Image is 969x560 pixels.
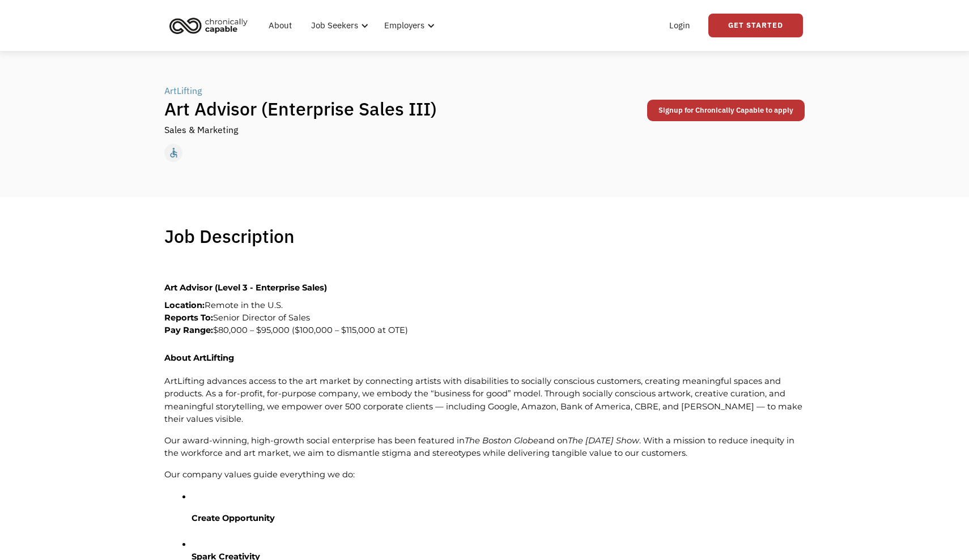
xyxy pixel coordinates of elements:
div: Employers [384,19,424,32]
a: Get Started [708,14,803,37]
span: Remote in the U.S. [205,300,283,310]
div: ArtLifting [164,84,202,97]
h1: Job Description [164,225,295,247]
span: Reports To: [164,313,213,323]
span: Senior Director of Sales [213,313,310,323]
div: accessible [168,144,180,161]
span: Our company values guide everything we do: [164,469,355,480]
span: The [DATE] Show [568,435,639,446]
span: $80,000 – $95,000 ($100,000 – $115,000 at OTE) [213,325,408,335]
img: Chronically Capable logo [166,13,251,38]
div: Employers [377,7,438,44]
span: Location: [164,300,205,310]
span: The Boston Globe [465,435,538,446]
a: About [262,7,299,44]
span: and on [538,435,568,446]
a: home [166,13,256,38]
span: Pay Range: [164,325,213,335]
a: Signup for Chronically Capable to apply [647,100,805,121]
a: ArtLifting [164,84,205,97]
div: Job Seekers [304,7,372,44]
div: Sales & Marketing [164,123,238,136]
span: ArtLifting advances access to the art market by connecting artists with disabilities to socially ... [164,376,805,424]
div: Job Seekers [311,19,358,32]
span: About ArtLifting [164,353,234,363]
h1: Art Advisor (Enterprise Sales III) [164,97,645,120]
span: Create Opportunity [192,513,275,523]
a: Login [662,7,697,44]
span: Art Advisor (Level 3 - Enterprise Sales) [164,283,327,293]
span: Our award-winning, high-growth social enterprise has been featured in [164,435,465,446]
